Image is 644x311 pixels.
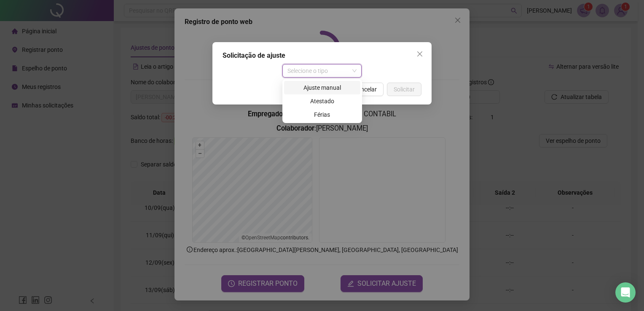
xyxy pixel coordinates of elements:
[354,85,377,94] span: Cancelar
[223,51,421,61] div: Solicitação de ajuste
[284,81,360,94] div: Ajuste manual
[387,83,421,96] button: Solicitar
[413,47,427,61] button: Close
[416,51,423,57] span: close
[615,282,636,303] div: Open Intercom Messenger
[347,83,384,96] button: Cancelar
[287,64,357,77] span: Selecione o tipo
[289,110,355,119] div: Férias
[284,108,360,121] div: Férias
[289,97,355,106] div: Atestado
[284,94,360,108] div: Atestado
[289,83,355,92] div: Ajuste manual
